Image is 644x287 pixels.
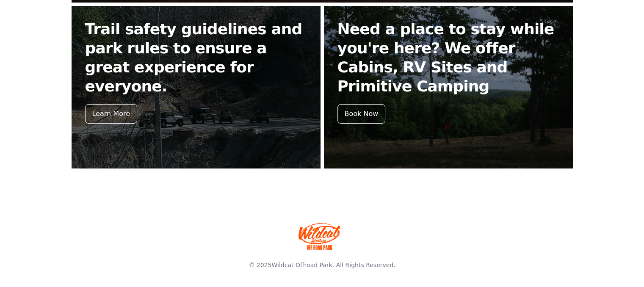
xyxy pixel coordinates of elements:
[72,6,321,168] a: Trail safety guidelines and park rules to ensure a great experience for everyone. Learn More
[271,262,332,268] a: Wildcat Offroad Park
[85,19,307,96] h2: Trail safety guidelines and park rules to ensure a great experience for everyone.
[337,19,559,96] h2: Need a place to stay while you're here? We offer Cabins, RV Sites and Primitive Camping
[299,223,341,250] img: Wildcat Offroad park
[249,262,395,268] span: © 2025 . All Rights Reserved.
[85,104,137,124] div: Learn More
[324,6,573,168] a: Need a place to stay while you're here? We offer Cabins, RV Sites and Primitive Camping Book Now
[337,104,386,124] div: Book Now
